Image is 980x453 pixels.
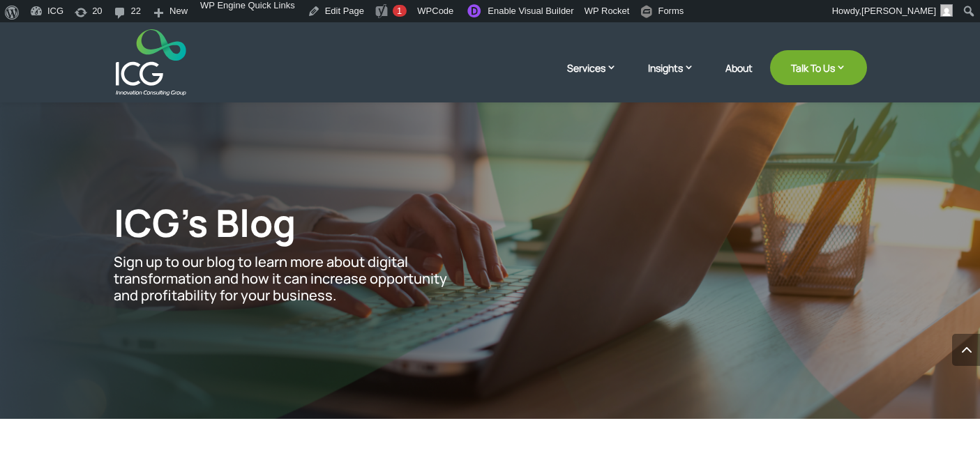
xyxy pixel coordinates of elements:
[169,6,188,28] span: New
[397,6,402,16] span: 1
[861,6,936,16] span: [PERSON_NAME]
[114,254,469,304] p: Sign up to our blog to learn more about digital transformation and how it can increase opportunit...
[131,6,141,28] span: 22
[770,50,867,85] a: Talk To Us
[748,302,980,453] iframe: Chat Widget
[567,61,631,95] a: Services
[92,6,102,28] span: 20
[116,29,186,95] img: ICG
[658,6,684,28] span: Forms
[114,200,469,252] h1: ICG’s Blog
[648,61,708,95] a: Insights
[725,63,753,95] a: About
